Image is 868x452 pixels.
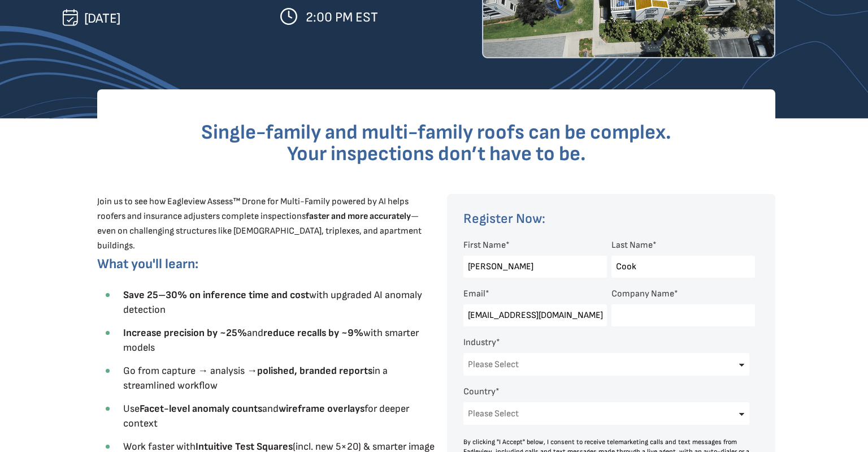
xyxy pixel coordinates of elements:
strong: Increase precision by ~25% [123,327,247,339]
span: Industry [463,337,496,348]
span: Go from capture → analysis → in a streamlined workflow [123,365,388,391]
strong: Save 25–30% on inference time and cost [123,289,309,301]
span: Country [463,386,496,397]
span: First Name [463,240,506,251]
span: Last Name [611,240,653,251]
span: Register Now: [463,210,545,227]
span: Email [463,289,485,299]
strong: wireframe overlays [279,403,364,415]
strong: faster and more accurately [306,211,411,222]
span: Your inspections don’t have to be. [287,142,586,166]
span: 2:00 PM EST [306,9,378,25]
span: Single-family and multi-family roofs can be complex. [201,120,671,145]
span: [DATE] [84,10,120,27]
span: and with smarter models [123,327,419,354]
span: Company Name [611,289,674,299]
span: Use and for deeper context [123,403,409,429]
strong: polished, branded reports [257,365,372,377]
strong: reduce recalls by ~9% [263,327,363,339]
span: with upgraded AI anomaly detection [123,289,422,316]
span: Join us to see how Eagleview Assess™ Drone for Multi-Family powered by AI helps roofers and insur... [97,196,422,251]
strong: Facet-level anomaly counts [140,403,262,415]
span: What you'll learn: [97,256,198,272]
